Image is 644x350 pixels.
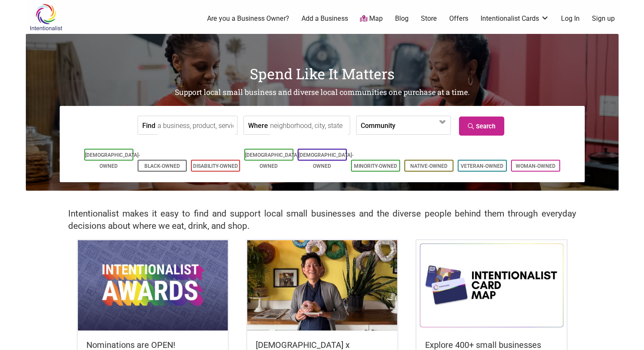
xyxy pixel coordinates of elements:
a: Are you a Business Owner? [207,14,289,23]
img: Intentionalist Awards [78,240,228,330]
h1: Spend Like It Matters [26,64,619,84]
input: a business, product, service [158,116,235,135]
label: Find [142,116,155,134]
a: Woman-Owned [516,163,556,169]
a: Minority-Owned [354,163,397,169]
h2: Support local small business and diverse local communities one purchase at a time. [26,87,619,98]
a: [DEMOGRAPHIC_DATA]-Owned [245,152,300,169]
a: Offers [449,14,468,23]
img: Intentionalist Card Map [417,240,567,330]
img: King Donuts - Hong Chhuor [247,240,397,330]
label: Community [361,116,395,134]
a: Store [421,14,437,23]
a: Intentionalist Cards [481,14,549,23]
a: Log In [561,14,580,23]
a: Native-Owned [410,163,448,169]
label: Where [248,116,268,134]
a: Blog [395,14,409,23]
a: Disability-Owned [193,163,238,169]
a: Veteran-Owned [461,163,503,169]
input: neighborhood, city, state [270,116,348,135]
a: [DEMOGRAPHIC_DATA]-Owned [85,152,140,169]
h2: Intentionalist makes it easy to find and support local small businesses and the diverse people be... [68,208,576,232]
a: [DEMOGRAPHIC_DATA]-Owned [299,152,354,169]
a: Search [459,117,504,136]
a: Add a Business [301,14,348,23]
a: Black-Owned [144,163,180,169]
img: Intentionalist [26,3,66,31]
a: Map [360,14,383,24]
a: Sign up [592,14,615,23]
